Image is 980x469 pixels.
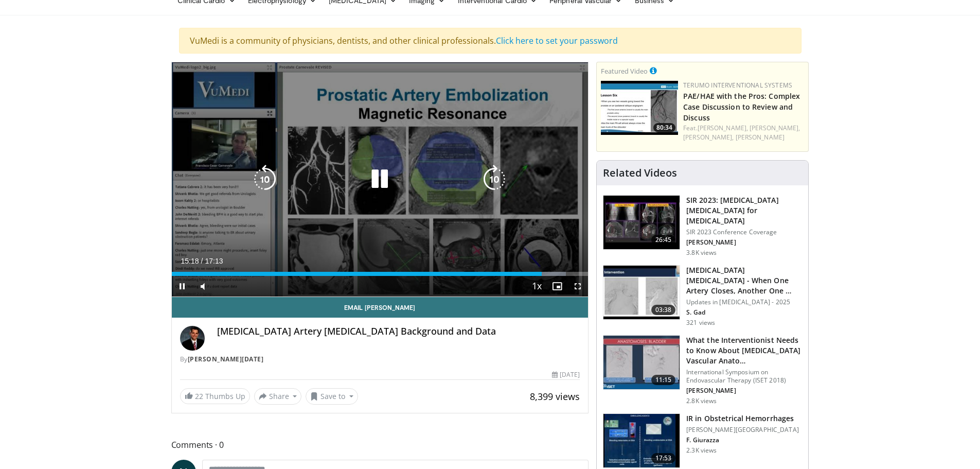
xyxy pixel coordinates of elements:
[683,81,792,90] a: Terumo Interventional Systems
[603,414,680,467] img: 5a5f2f14-0377-4175-a80d-7ef1a43264c3.150x105_q85_crop-smart_upscale.jpg
[188,355,264,363] a: [PERSON_NAME][DATE]
[195,391,203,401] span: 22
[686,446,717,455] p: 2.3K views
[603,335,802,405] a: 11:15 What the Interventionist Needs to Know About [MEDICAL_DATA] Vascular Anato… International S...
[179,28,801,54] div: VuMedi is a community of physicians, dentists, and other clinical professionals.
[686,308,802,317] p: S. Gad
[686,387,802,395] p: [PERSON_NAME]
[750,124,800,132] a: [PERSON_NAME],
[217,326,580,337] h4: [MEDICAL_DATA] Artery [MEDICAL_DATA] Background and Data
[603,196,680,249] img: be6b0377-cdfe-4f7b-8050-068257d09c09.150x105_q85_crop-smart_upscale.jpg
[686,265,802,296] h3: [MEDICAL_DATA] [MEDICAL_DATA] - When One Artery Closes, Another One …
[736,133,785,142] a: [PERSON_NAME]
[686,436,799,444] p: F. Giurazza
[686,195,802,226] h3: SIR 2023: [MEDICAL_DATA] [MEDICAL_DATA] for [MEDICAL_DATA]
[530,390,580,403] span: 8,399 views
[686,368,802,385] p: International Symposium on Endovascular Therapy (ISET 2018)
[205,257,223,265] span: 17:13
[201,257,203,265] span: /
[653,123,675,132] span: 80:34
[180,355,580,364] div: By
[686,238,802,247] p: [PERSON_NAME]
[603,195,802,257] a: 26:45 SIR 2023: [MEDICAL_DATA] [MEDICAL_DATA] for [MEDICAL_DATA] SIR 2023 Conference Coverage [PE...
[686,397,717,405] p: 2.8K views
[686,426,799,434] p: [PERSON_NAME][GEOGRAPHIC_DATA]
[683,133,734,142] a: [PERSON_NAME],
[601,66,648,76] small: Featured Video
[603,336,680,389] img: 45fd5efb-1554-4152-b318-db22fed5cc06.150x105_q85_crop-smart_upscale.jpg
[651,235,676,245] span: 26:45
[192,276,213,297] button: Mute
[603,265,802,327] a: 03:38 [MEDICAL_DATA] [MEDICAL_DATA] - When One Artery Closes, Another One … Updates in [MEDICAL_D...
[686,298,802,306] p: Updates in [MEDICAL_DATA] - 2025
[172,297,589,318] a: Email [PERSON_NAME]
[254,388,302,405] button: Share
[686,335,802,366] h3: What the Interventionist Needs to Know About [MEDICAL_DATA] Vascular Anato…
[181,257,199,265] span: 15:18
[651,453,676,463] span: 17:53
[686,413,799,424] h3: IR in Obstetrical Hemorrhages
[180,326,205,351] img: Avatar
[686,249,717,257] p: 3.8K views
[651,305,676,315] span: 03:38
[547,276,567,297] button: Enable picture-in-picture mode
[686,228,802,236] p: SIR 2023 Conference Coverage
[172,62,589,297] video-js: Video Player
[552,370,580,379] div: [DATE]
[698,124,748,132] a: [PERSON_NAME],
[601,81,678,135] img: e500271a-0564-403f-93f0-951665b3df19.150x105_q85_crop-smart_upscale.jpg
[172,276,192,297] button: Pause
[172,272,589,276] div: Progress Bar
[567,276,588,297] button: Fullscreen
[526,276,547,297] button: Playback Rate
[496,35,618,46] a: Click here to set your password
[171,438,589,451] span: Comments 0
[180,388,250,404] a: 22 Thumbs Up
[683,91,800,123] a: PAE/HAE with the Pros: Complex Case Discussion to Review and Discuss
[651,375,676,385] span: 11:15
[306,388,358,405] button: Save to
[603,413,802,468] a: 17:53 IR in Obstetrical Hemorrhages [PERSON_NAME][GEOGRAPHIC_DATA] F. Giurazza 2.3K views
[683,124,804,142] div: Feat.
[603,266,680,319] img: 216de4f0-9140-45b1-b3f2-c440a2c4d535.150x105_q85_crop-smart_upscale.jpg
[686,319,715,327] p: 321 views
[601,81,678,135] a: 80:34
[603,167,677,179] h4: Related Videos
